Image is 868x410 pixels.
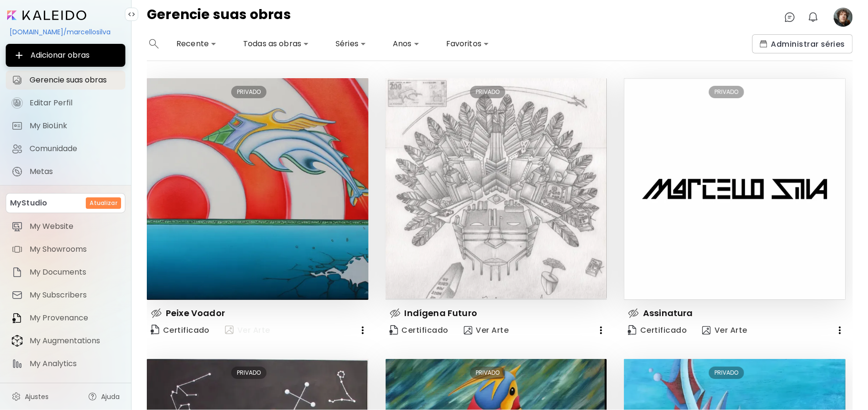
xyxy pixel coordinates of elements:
[147,321,214,340] a: CertificateCertificado
[11,392,21,401] img: settings
[239,36,313,51] div: Todas as obras
[11,358,23,369] img: item
[30,121,120,131] span: My BioLink
[386,321,452,340] a: CertificateCertificado
[709,86,744,98] div: PRIVADO
[30,336,120,346] span: My Augmentations
[702,326,711,335] img: view-art
[698,321,751,340] button: view-artVer Arte
[6,93,125,113] a: iconcompleteEditar Perfil
[460,321,513,340] button: view-artVer Arte
[151,307,162,319] img: hidden
[6,24,125,40] div: [DOMAIN_NAME]/marcellosilva
[231,367,266,379] div: PRIVADO
[389,325,449,336] span: Certificado
[6,44,125,67] button: Adicionar obras
[147,34,161,53] button: search
[628,307,639,319] img: hidden
[30,98,120,108] span: Editar Perfil
[464,325,509,336] span: Ver Arte
[6,162,125,181] a: completeMetas iconMetas
[6,116,125,135] a: completeMy BioLink iconMy BioLink
[709,367,744,379] div: PRIVADO
[11,143,23,154] img: Comunidade icon
[332,36,370,51] div: Séries
[231,86,266,98] div: PRIVADO
[6,354,125,373] a: itemMy Analytics
[30,75,120,85] span: Gerencie suas obras
[6,240,125,259] a: itemMy Showrooms
[389,307,401,319] img: hidden
[11,289,23,301] img: item
[30,167,120,176] span: Metas
[30,267,120,277] span: My Documents
[11,335,23,347] img: item
[225,325,270,336] span: Ver Arte
[166,307,225,319] p: Peixe Voador
[6,139,125,158] a: Comunidade iconComunidade
[30,313,120,323] span: My Provenance
[88,392,97,401] img: help
[11,166,23,177] img: Metas icon
[760,40,767,48] img: collections
[221,321,274,340] button: view-artVer Arte
[760,39,845,49] span: Administrar séries
[147,8,291,27] h4: Gerencie suas obras
[784,11,796,23] img: chatIcon
[149,39,159,49] img: search
[13,50,118,61] span: Adicionar obras
[30,290,120,300] span: My Subscribers
[30,359,120,369] span: My Analytics
[25,392,49,401] span: Ajustes
[151,324,210,337] span: Certificado
[11,120,23,132] img: My BioLink icon
[147,78,368,300] img: thumbnail
[405,307,478,319] p: Indígena Futuro
[90,199,117,207] h6: Atualizar
[805,9,821,25] button: bellIcon
[643,307,693,319] p: Assinatura
[11,312,23,324] img: item
[30,144,120,154] span: Comunidade
[807,11,819,23] img: bellIcon
[6,71,125,90] a: Gerencie suas obras iconGerencie suas obras
[6,387,54,406] a: Ajustes
[11,266,23,278] img: item
[470,367,505,379] div: PRIVADO
[389,325,398,335] img: Certificate
[11,244,23,255] img: item
[128,10,135,18] img: collapse
[442,36,493,51] div: Favoritos
[151,325,159,335] img: Certificate
[11,221,23,232] img: item
[624,321,691,340] a: CertificateCertificado
[30,222,120,231] span: My Website
[173,36,220,51] div: Recente
[10,197,47,209] p: MyStudio
[82,387,125,406] a: Ajuda
[628,325,687,336] span: Certificado
[624,78,846,300] img: thumbnail
[702,325,747,336] span: Ver Arte
[101,392,120,401] span: Ajuda
[752,34,853,53] button: collectionsAdministrar séries
[464,326,472,335] img: view-art
[6,217,125,236] a: itemMy Website
[6,331,125,350] a: itemMy Augmentations
[389,36,423,51] div: Anos
[6,263,125,282] a: itemMy Documents
[6,308,125,328] a: itemMy Provenance
[225,326,234,334] img: view-art
[6,286,125,305] a: itemMy Subscribers
[11,74,23,86] img: Gerencie suas obras icon
[386,78,607,298] img: thumbnail
[628,325,636,335] img: Certificate
[470,86,505,98] div: PRIVADO
[30,245,120,254] span: My Showrooms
